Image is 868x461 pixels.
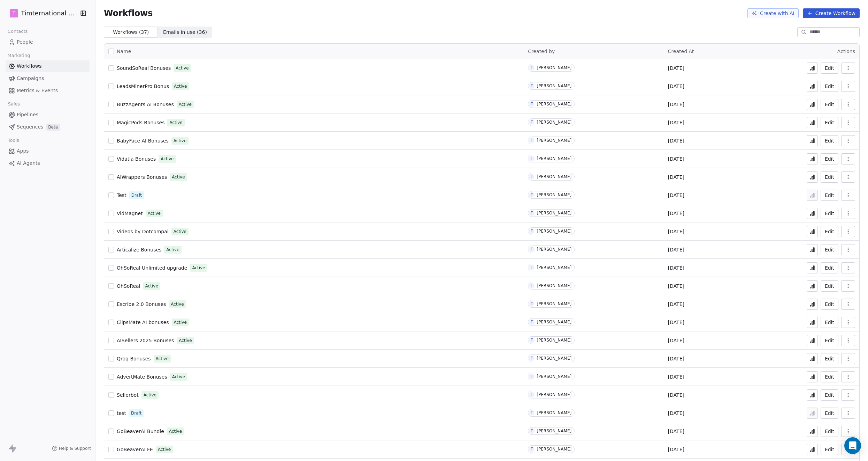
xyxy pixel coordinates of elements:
[531,192,533,198] div: T
[668,101,684,108] span: [DATE]
[668,137,684,144] span: [DATE]
[179,337,192,344] span: Active
[179,101,192,108] span: Active
[117,356,151,361] span: Qroq Bonuses
[17,111,38,118] span: Pipelines
[117,338,174,343] span: AISellers 2025 Bonuses
[668,264,684,271] span: [DATE]
[668,246,684,253] span: [DATE]
[668,319,684,326] span: [DATE]
[117,283,140,290] a: OhSoReal
[117,337,174,344] a: AISellers 2025 Bonuses
[176,65,189,71] span: Active
[158,446,171,453] span: Active
[117,373,167,380] a: AdvertMate Bonuses
[537,374,571,379] div: [PERSON_NAME]
[5,50,33,61] span: Marketing
[668,155,684,162] span: [DATE]
[821,426,838,437] a: Edit
[59,446,91,451] span: Help & Support
[117,247,161,253] span: Articalize Bonuses
[668,83,684,90] span: [DATE]
[821,190,838,201] a: Edit
[537,229,571,234] div: [PERSON_NAME]
[117,246,161,253] a: Articalize Bonuses
[531,283,533,288] div: T
[531,301,533,307] div: T
[117,319,169,326] a: ClipsMate AI bonuses
[821,280,838,292] a: Edit
[117,138,169,144] span: BabyFace AI Bonuses
[6,145,90,157] a: Apps
[163,29,207,36] span: Emails in use ( 36 )
[821,63,838,74] a: Edit
[117,283,140,289] span: OhSoReal
[117,301,166,308] a: Escribe 2.0 Bonuses
[117,101,174,108] a: BuzzAgents AI Bonuses
[821,244,838,255] a: Edit
[803,8,860,18] button: Create Workflow
[821,408,838,419] button: Edit
[172,174,185,180] span: Active
[145,283,158,289] span: Active
[537,392,571,397] div: [PERSON_NAME]
[668,392,684,398] span: [DATE]
[821,335,838,346] button: Edit
[531,174,533,180] div: T
[6,73,90,84] a: Campaigns
[117,229,169,234] span: Videos by Dotcompal
[531,428,533,434] div: T
[17,87,58,94] span: Metrics & Events
[537,356,571,361] div: [PERSON_NAME]
[117,374,167,380] span: AdvertMate Bonuses
[17,160,40,167] span: AI Agents
[668,355,684,362] span: [DATE]
[5,26,31,37] span: Contacts
[531,319,533,325] div: T
[117,210,143,217] a: VidMagnet
[174,83,187,89] span: Active
[17,123,43,131] span: Sequences
[537,102,571,107] div: [PERSON_NAME]
[531,337,533,343] div: T
[537,192,571,197] div: [PERSON_NAME]
[537,338,571,343] div: [PERSON_NAME]
[117,264,187,271] a: OhSoReal Unlimited upgrade
[531,119,533,125] div: T
[5,99,23,109] span: Sales
[46,124,60,131] span: Beta
[821,226,838,237] a: Edit
[537,410,571,415] div: [PERSON_NAME]
[528,49,555,54] span: Created by
[531,156,533,161] div: T
[117,174,167,180] span: AIWrappers Bonuses
[531,247,533,252] div: T
[537,320,571,324] div: [PERSON_NAME]
[668,428,684,435] span: [DATE]
[821,81,838,92] button: Edit
[821,371,838,382] a: Edit
[117,137,169,144] a: BabyFace AI Bonuses
[117,228,169,235] a: Videos by Dotcompal
[531,65,533,71] div: T
[117,446,153,453] a: GoBeaverAI FE
[192,265,205,271] span: Active
[117,174,167,181] a: AIWrappers Bonuses
[537,120,571,125] div: [PERSON_NAME]
[117,83,169,89] span: LeadsMinerPro Bonus
[821,299,838,310] button: Edit
[531,265,533,270] div: T
[6,121,90,133] a: SequencesBeta
[821,444,838,455] a: Edit
[537,429,571,433] div: [PERSON_NAME]
[117,65,171,72] a: SoundSoReal Bonuses
[821,153,838,164] a: Edit
[117,429,164,434] span: GoBeaverAI Bundle
[531,210,533,216] div: T
[156,356,169,362] span: Active
[821,135,838,146] button: Edit
[17,38,33,46] span: People
[117,410,126,416] span: test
